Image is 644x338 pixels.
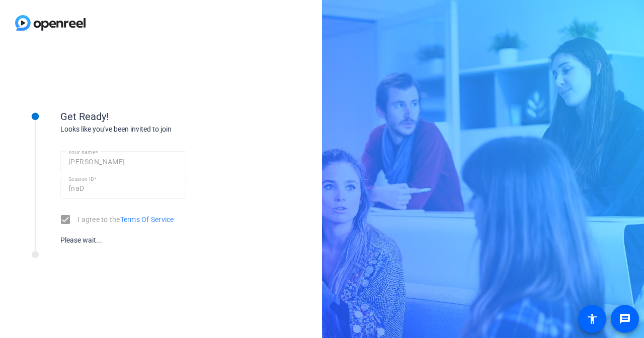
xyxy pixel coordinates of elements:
[586,313,598,325] mat-icon: accessibility
[60,109,262,124] div: Get Ready!
[619,313,631,325] mat-icon: message
[60,235,186,246] div: Please wait...
[60,124,262,135] div: Looks like you've been invited to join
[68,149,95,155] mat-label: Your name
[68,176,94,182] mat-label: Session ID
